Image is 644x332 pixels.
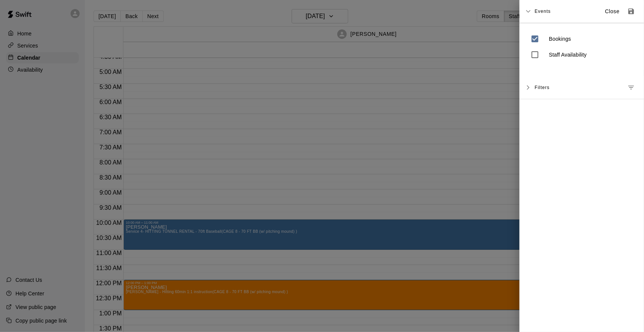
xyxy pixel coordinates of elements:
[624,81,638,94] button: Manage filters
[535,81,550,94] span: Filters
[549,51,587,58] p: Staff Availability
[535,5,551,18] span: Events
[520,76,644,99] div: FiltersManage filters
[605,8,620,15] p: Close
[549,35,571,43] p: Bookings
[624,5,638,18] button: Save as default view
[600,5,624,18] button: Close sidebar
